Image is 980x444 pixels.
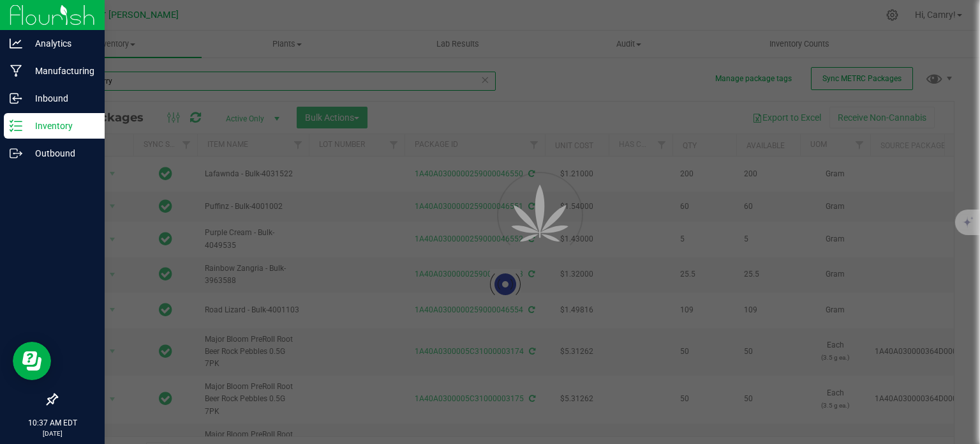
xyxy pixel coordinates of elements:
[22,36,99,51] p: Analytics
[10,92,22,105] inline-svg: Inbound
[22,63,99,79] p: Manufacturing
[6,417,99,429] p: 10:37 AM EDT
[22,118,99,134] p: Inventory
[10,65,22,77] inline-svg: Manufacturing
[13,342,51,380] iframe: Resource center
[10,119,22,132] inline-svg: Inventory
[10,147,22,160] inline-svg: Outbound
[22,146,99,161] p: Outbound
[6,429,99,438] p: [DATE]
[10,37,22,50] inline-svg: Analytics
[22,91,99,106] p: Inbound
